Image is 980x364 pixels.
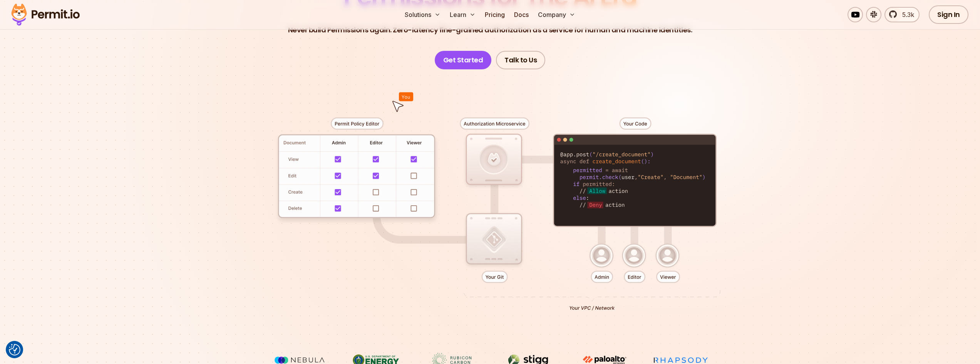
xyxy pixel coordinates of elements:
button: Learn [447,7,479,22]
img: Permit logo [8,2,83,28]
a: Talk to Us [496,51,545,69]
img: Revisit consent button [9,344,20,356]
a: Docs [511,7,532,22]
button: Consent Preferences [9,344,20,356]
p: Never build Permissions again. Zero-latency fine-grained authorization as a service for human and... [288,25,692,35]
button: Solutions [402,7,444,22]
button: Company [535,7,578,22]
a: 5.3k [885,7,920,22]
a: Sign In [929,5,968,24]
a: Get Started [435,51,492,69]
a: Pricing [482,7,508,22]
span: 5.3k [898,10,914,19]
